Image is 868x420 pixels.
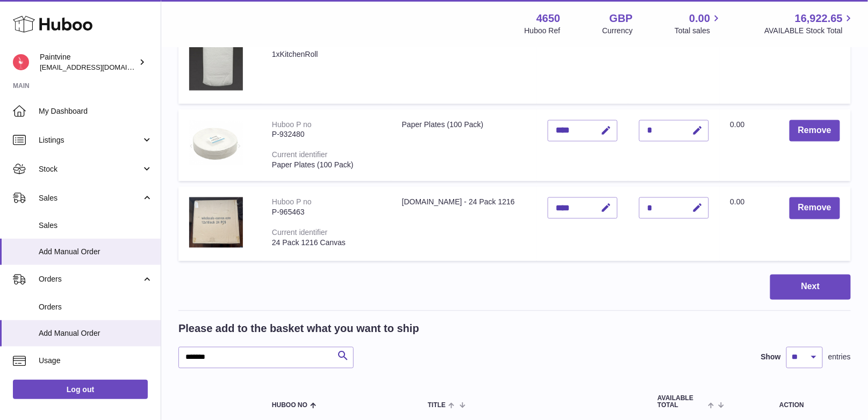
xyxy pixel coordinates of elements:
[770,275,851,300] button: Next
[764,11,855,36] a: 16,922.65 AVAILABLE Stock Total
[602,26,633,36] div: Currency
[272,198,312,207] div: Huboo P no
[39,247,153,257] span: Add Manual Order
[39,274,141,284] span: Orders
[39,328,153,338] span: Add Manual Order
[828,352,851,363] span: entries
[790,120,840,142] button: Remove
[39,106,153,116] span: My Dashboard
[525,26,561,36] div: Huboo Ref
[272,160,381,171] div: Paper Plates (100 Pack)
[39,302,153,312] span: Orders
[272,402,307,409] span: Huboo no
[790,197,840,219] button: Remove
[391,109,537,181] td: Paper Plates (100 Pack)
[272,208,381,218] div: P-965463
[272,151,328,159] div: Current identifier
[272,229,328,237] div: Current identifier
[13,380,148,399] a: Log out
[272,40,328,49] div: Current identifier
[40,52,137,72] div: Paintvine
[690,11,711,26] span: 0.00
[39,193,141,203] span: Sales
[39,220,153,231] span: Sales
[675,11,722,36] a: 0.00 Total sales
[730,198,745,207] span: 0.00
[189,9,243,91] img: Jantex Kitchen Rolls White 2-Ply 11.5m (SINGLE)
[13,54,29,70] img: euan@paintvine.co.uk
[189,197,243,248] img: wholesale-canvas.com - 24 Pack 1216
[39,164,141,174] span: Stock
[675,26,722,36] span: Total sales
[391,187,537,261] td: [DOMAIN_NAME] - 24 Pack 1216
[272,49,381,60] div: 1xKitchenRoll
[795,11,843,26] span: 16,922.65
[536,11,561,26] strong: 4650
[272,121,312,129] div: Huboo P no
[272,130,381,140] div: P-932480
[39,135,141,145] span: Listings
[609,11,633,26] strong: GBP
[733,385,851,420] th: Action
[730,121,745,129] span: 0.00
[178,322,419,336] h2: Please add to the basket what you want to ship
[657,395,705,409] span: AVAILABLE Total
[40,63,158,71] span: [EMAIL_ADDRESS][DOMAIN_NAME]
[428,402,446,409] span: Title
[39,356,153,366] span: Usage
[764,26,855,36] span: AVAILABLE Stock Total
[761,352,781,363] label: Show
[189,120,243,165] img: Paper Plates (100 Pack)
[272,238,381,248] div: 24 Pack 1216 Canvas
